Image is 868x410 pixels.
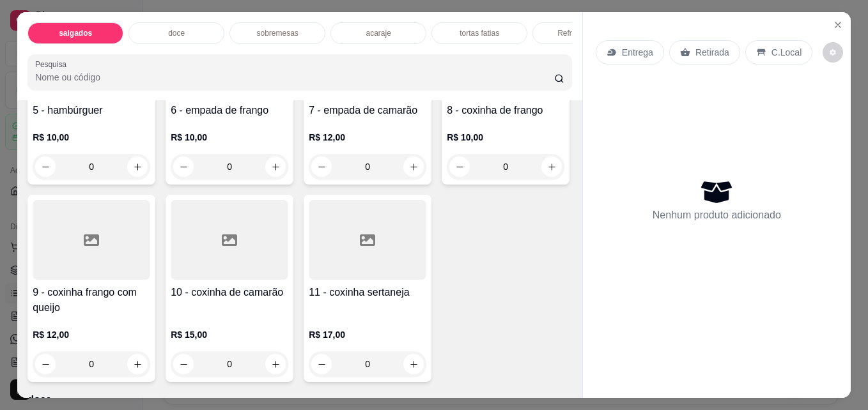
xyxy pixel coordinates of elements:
p: R$ 12,00 [33,328,150,341]
p: C.Local [771,46,802,59]
h4: 6 - empada de frango [171,103,288,118]
p: R$ 10,00 [447,131,564,144]
button: decrease-product-quantity [449,156,470,177]
button: increase-product-quantity [265,156,286,177]
button: increase-product-quantity [265,354,286,374]
button: increase-product-quantity [127,156,148,177]
p: doce [27,392,572,407]
input: Pesquisa [35,71,554,84]
p: R$ 10,00 [33,131,150,144]
p: R$ 12,00 [309,131,426,144]
p: salgados [59,28,92,38]
button: decrease-product-quantity [823,42,843,63]
button: increase-product-quantity [403,156,424,177]
p: sobremesas [256,28,298,38]
button: decrease-product-quantity [311,354,332,374]
h4: 8 - coxinha de frango [447,103,564,118]
p: Nenhum produto adicionado [653,208,781,223]
p: Retirada [695,46,729,59]
button: Close [828,15,848,35]
h4: 7 - empada de camarão [309,103,426,118]
button: increase-product-quantity [403,354,424,374]
button: decrease-product-quantity [173,156,194,177]
button: decrease-product-quantity [173,354,194,374]
p: tortas fatias [460,28,499,38]
h4: 10 - coxinha de camarão [171,285,288,300]
button: increase-product-quantity [127,354,148,374]
h4: 11 - coxinha sertaneja [309,285,426,300]
h4: 9 - coxinha frango com queijo [33,285,150,315]
button: decrease-product-quantity [35,354,56,374]
button: increase-product-quantity [541,156,562,177]
button: decrease-product-quantity [35,156,56,177]
p: acaraje [366,28,391,38]
p: Entrega [622,46,653,59]
label: Pesquisa [35,59,71,70]
p: R$ 10,00 [171,131,288,144]
button: decrease-product-quantity [311,156,332,177]
p: doce [168,28,185,38]
p: Refrigerantes [557,28,603,38]
p: R$ 15,00 [171,328,288,341]
p: R$ 17,00 [309,328,426,341]
h4: 5 - hambúrguer [33,103,150,118]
